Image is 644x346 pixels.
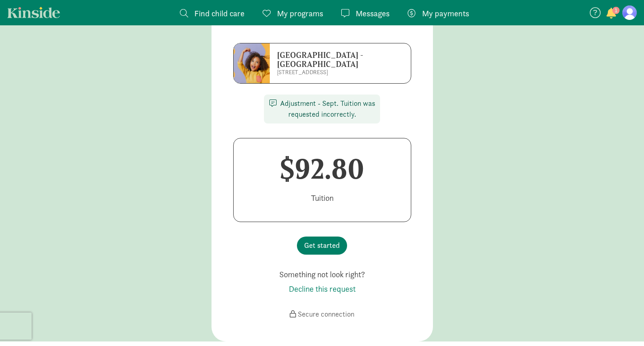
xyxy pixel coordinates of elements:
[277,51,385,69] h6: [GEOGRAPHIC_DATA] - [GEOGRAPHIC_DATA]
[248,193,396,204] p: tuition
[298,309,354,319] span: Secure connection
[7,7,60,18] a: Kinside
[304,240,340,251] span: Get started
[612,7,620,14] span: 1
[356,7,390,19] span: Messages
[248,269,397,280] p: Something not look right?
[277,69,385,76] p: [STREET_ADDRESS]
[297,237,347,255] button: Get started
[264,95,380,123] div: Adjustment - Sept. Tuition was requested incorrectly.
[422,7,469,19] span: My payments
[194,7,244,19] span: Find child care
[248,153,396,185] h1: $92.80
[277,7,323,19] span: My programs
[605,8,618,20] button: 1
[248,284,397,294] p: Decline this request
